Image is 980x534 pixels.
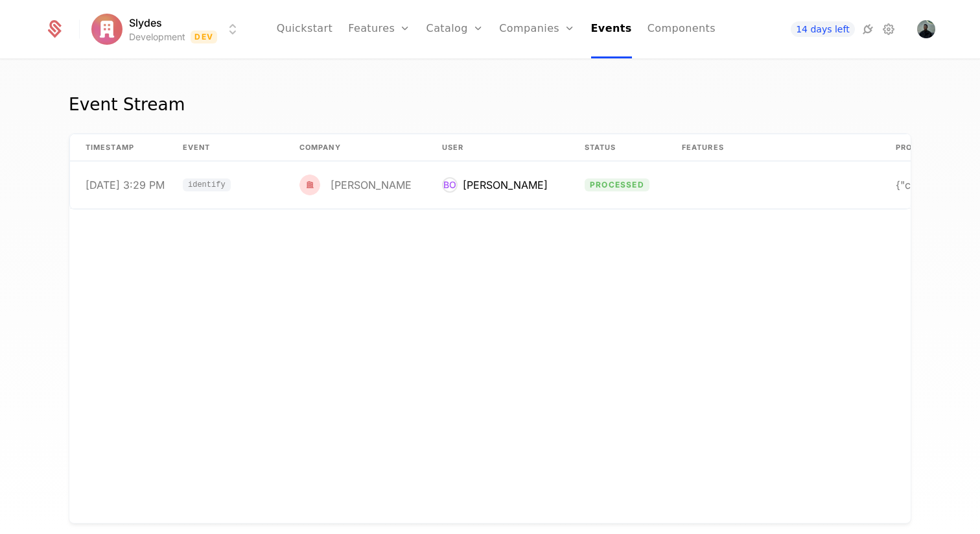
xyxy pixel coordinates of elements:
div: [DATE] 3:29 PM [86,180,165,190]
th: User [426,134,569,162]
button: Select environment [95,15,240,43]
div: [PERSON_NAME] [331,180,415,190]
span: Slydes [129,15,162,30]
div: [PERSON_NAME] [463,177,548,193]
span: processed [585,178,649,191]
th: Status [569,134,666,162]
span: Dev [191,30,217,43]
div: Event Stream [69,91,185,117]
div: BO [442,177,458,193]
span: identify [188,181,226,189]
a: Settings [881,21,896,37]
a: 14 days left [791,21,854,37]
th: Features [666,134,880,162]
img: red.png [299,175,320,195]
button: Open user button [917,20,935,38]
th: Event [167,134,284,162]
a: Integrations [860,21,876,37]
img: Slydes [91,14,122,45]
th: timestamp [70,134,167,162]
span: identify [183,178,231,191]
div: Benjamin Ose [299,175,411,195]
th: Company [284,134,426,162]
div: Benjamin Ose [442,177,548,193]
img: Benjamin Ose [917,20,935,38]
div: Development [129,30,185,43]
